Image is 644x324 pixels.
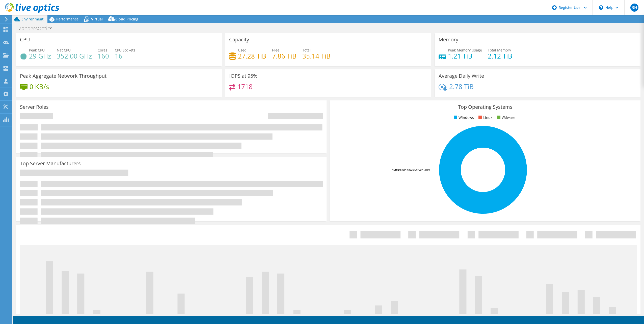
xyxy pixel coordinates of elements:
[29,48,45,52] span: Peak CPU
[392,168,401,172] tspan: 100.0%
[238,53,266,59] h4: 27.28 TiB
[20,37,30,42] h3: CPU
[91,17,103,21] span: Virtual
[98,48,107,52] span: Cores
[115,17,138,21] span: Cloud Pricing
[630,4,638,12] span: BH
[115,48,135,52] span: CPU Sockets
[448,48,482,52] span: Peak Memory Usage
[452,115,474,120] li: Windows
[302,48,311,52] span: Total
[229,73,257,79] h3: IOPS at 95%
[302,53,331,59] h4: 35.14 TiB
[115,53,135,59] h4: 16
[56,17,78,21] span: Performance
[20,73,106,79] h3: Peak Aggregate Network Throughput
[237,84,253,89] h4: 1718
[20,161,81,166] h3: Top Server Manufacturers
[448,53,482,59] h4: 1.21 TiB
[16,26,60,31] h1: ZandersOptics
[57,48,71,52] span: Net CPU
[229,37,249,42] h3: Capacity
[496,115,515,120] li: VMware
[98,53,109,59] h4: 160
[20,104,49,110] h3: Server Roles
[439,73,484,79] h3: Average Daily Write
[401,168,430,172] tspan: Windows Server 2019
[488,53,512,59] h4: 2.12 TiB
[488,48,511,52] span: Total Memory
[272,48,279,52] span: Free
[30,84,49,89] h4: 0 KB/s
[477,115,492,120] li: Linux
[449,84,474,89] h4: 2.78 TiB
[334,104,637,110] h3: Top Operating Systems
[272,53,297,59] h4: 7.86 TiB
[21,17,44,21] span: Environment
[29,53,51,59] h4: 29 GHz
[57,53,92,59] h4: 352.00 GHz
[238,48,247,52] span: Used
[439,37,458,42] h3: Memory
[599,5,603,10] svg: \n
